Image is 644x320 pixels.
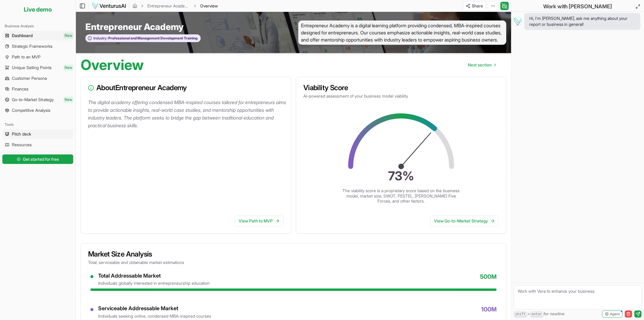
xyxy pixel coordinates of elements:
[108,36,197,41] span: Professional and Management Development Training
[342,188,460,204] p: The viability score is a proprietary score based on the business model, market size, SWOT, PESTEL...
[480,273,497,286] span: 500M
[303,84,499,91] h3: Viability Score
[2,140,73,149] a: Resources
[610,312,620,316] span: Agent
[63,65,73,71] span: New
[63,97,73,103] span: New
[88,259,499,265] p: Total, serviceable and obtainable market estimations
[12,43,52,49] span: Strategic Frameworks
[2,31,73,40] a: DashboardNew
[12,65,52,71] span: Unique Selling Points
[543,2,612,11] h2: Work with [PERSON_NAME]
[514,311,565,317] span: + for newline
[472,3,483,9] span: Share
[98,313,211,319] div: individuals seeking online, condensed MBA-inspired courses
[602,311,623,318] button: Agent
[468,62,492,68] span: Next section
[513,17,522,26] img: Vera
[93,36,108,41] span: Industry:
[2,74,73,83] a: Customer Persona
[63,33,73,39] span: New
[430,216,499,226] a: View Go-to-Market Strategy
[388,169,414,184] text: 73 %
[463,1,486,11] button: Share
[200,3,218,9] span: Overview
[463,59,500,71] nav: pagination
[235,216,284,226] a: View Path to MVP
[2,63,73,72] a: Unique Selling PointsNew
[2,52,73,62] a: Path to an MVP
[514,312,527,317] kbd: shift
[2,84,73,94] a: Finances
[298,20,506,45] span: Entrepreneur Academy is a digital learning platform providing condensed, MBA-inspired courses des...
[98,280,210,286] div: individuals globally interested in entrepreneurship education
[92,2,126,9] img: logo
[529,15,636,27] span: Hi, I'm [PERSON_NAME], ask me anything about your report or business in general!
[85,21,184,32] span: Entrepreneur Academy
[23,156,59,162] span: Get started for free
[2,129,73,139] a: Pitch deck
[98,305,211,312] div: Serviceable Addressable Market
[12,107,50,113] span: Competitive Analysis
[2,155,73,164] button: Get started for free
[12,142,32,148] span: Resources
[147,3,190,9] a: Entrepreneur Academy
[12,97,54,103] span: Go-to-Market Strategy
[12,131,31,137] span: Pitch deck
[481,305,497,319] span: 100M
[12,75,47,81] span: Customer Persona
[2,153,73,165] a: Get started for free
[98,273,210,279] div: Total Addressable Market
[133,3,218,9] nav: breadcrumb
[2,21,73,31] div: Business Analysis
[12,33,33,39] span: Dashboard
[2,42,73,51] a: Strategic Frameworks
[88,98,286,129] p: The digital academy offering condensed MBA-inspired courses tailored for entrepreneurs aims to pr...
[303,93,499,99] p: AI-powered assessment of your business model viability
[2,95,73,104] a: Go-to-Market StrategyNew
[12,54,41,60] span: Path to an MVP
[530,312,544,317] kbd: enter
[2,106,73,115] a: Competitive Analysis
[12,86,28,92] span: Finances
[463,59,500,71] a: Go to next page
[2,120,73,129] div: Tools
[81,58,144,72] h1: Overview
[88,84,284,91] h3: About Entrepreneur Academy
[85,34,201,42] button: Industry:Professional and Management Development Training
[88,251,499,258] h3: Market Size Analysis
